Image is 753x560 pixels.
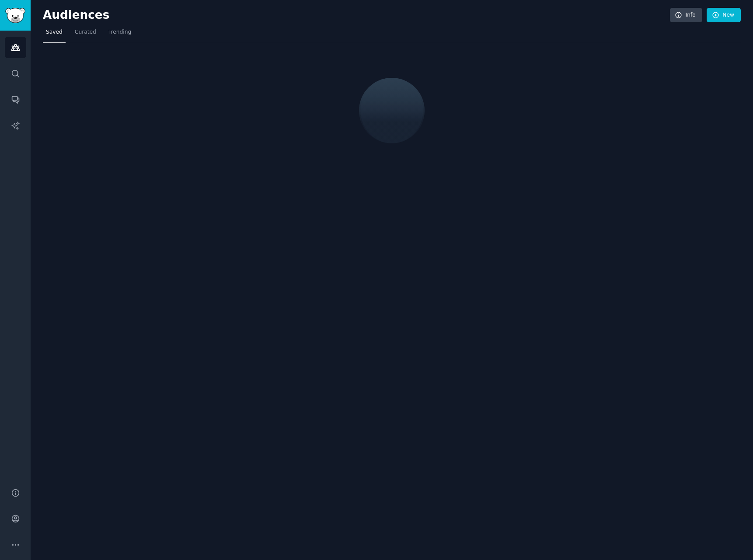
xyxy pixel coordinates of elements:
[72,25,99,43] a: Curated
[43,8,670,22] h2: Audiences
[707,8,741,23] a: New
[75,28,96,36] span: Curated
[670,8,702,23] a: Info
[5,8,25,23] img: GummySearch logo
[108,28,131,36] span: Trending
[105,25,134,43] a: Trending
[43,25,66,43] a: Saved
[46,28,63,36] span: Saved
